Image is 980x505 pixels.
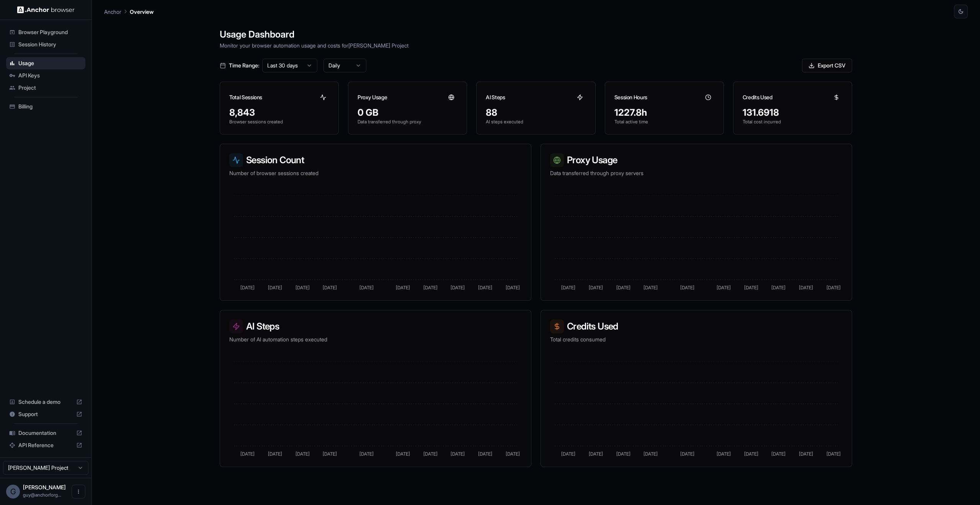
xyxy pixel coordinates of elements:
span: Guy Ben Simhon [23,484,66,490]
span: Time Range: [229,62,259,69]
tspan: [DATE] [771,285,786,290]
tspan: [DATE] [799,285,813,290]
tspan: [DATE] [616,451,630,457]
h3: Proxy Usage [550,153,843,167]
span: Usage [18,59,82,67]
tspan: [DATE] [296,285,310,290]
p: Number of AI automation steps executed [229,336,522,343]
span: guy@anchorforge.io [23,492,61,498]
span: API Keys [18,72,82,79]
tspan: [DATE] [296,451,310,457]
span: Support [18,410,73,418]
div: Support [6,408,85,420]
tspan: [DATE] [240,451,255,457]
tspan: [DATE] [451,285,465,290]
h3: Credits Used [550,320,843,333]
span: API Reference [18,441,73,449]
div: API Reference [6,439,85,451]
tspan: [DATE] [423,451,438,457]
div: 1227.8h [614,107,714,119]
div: Session History [6,38,85,51]
span: Browser Playground [18,28,82,36]
tspan: [DATE] [717,451,731,457]
span: Project [18,84,82,92]
h3: AI Steps [486,93,505,101]
tspan: [DATE] [506,285,520,290]
h3: Session Count [229,153,522,167]
tspan: [DATE] [240,285,255,290]
span: Session History [18,41,82,48]
span: Documentation [18,429,73,437]
tspan: [DATE] [826,285,841,290]
p: AI steps executed [486,119,586,125]
p: Total credits consumed [550,336,843,343]
div: 0 GB [358,107,457,119]
tspan: [DATE] [744,451,758,457]
p: Monitor your browser automation usage and costs for [PERSON_NAME] Project [220,41,852,49]
p: Data transferred through proxy servers [550,169,843,177]
p: Number of browser sessions created [229,169,522,177]
div: Usage [6,57,85,69]
tspan: [DATE] [268,285,282,290]
tspan: [DATE] [644,285,658,290]
div: Project [6,82,85,94]
button: Export CSV [802,59,852,72]
p: Total cost incurred [743,119,843,125]
tspan: [DATE] [323,451,337,457]
p: Data transferred through proxy [358,119,457,125]
tspan: [DATE] [680,451,694,457]
h3: Proxy Usage [358,93,387,101]
tspan: [DATE] [826,451,841,457]
div: 88 [486,107,586,119]
tspan: [DATE] [323,285,337,290]
div: API Keys [6,69,85,82]
h3: Total Sessions [229,93,262,101]
nav: breadcrumb [104,7,154,16]
div: 8,843 [229,107,329,119]
p: Overview [130,8,154,16]
div: 131.6918 [743,107,843,119]
div: Browser Playground [6,26,85,38]
tspan: [DATE] [561,451,575,457]
tspan: [DATE] [506,451,520,457]
tspan: [DATE] [644,451,658,457]
tspan: [DATE] [589,285,603,290]
tspan: [DATE] [680,285,694,290]
tspan: [DATE] [396,451,410,457]
h1: Usage Dashboard [220,28,852,41]
tspan: [DATE] [478,285,492,290]
tspan: [DATE] [268,451,282,457]
div: G [6,485,20,498]
tspan: [DATE] [744,285,758,290]
tspan: [DATE] [589,451,603,457]
p: Total active time [614,119,714,125]
p: Browser sessions created [229,119,329,125]
tspan: [DATE] [478,451,492,457]
tspan: [DATE] [359,451,374,457]
h3: Credits Used [743,93,773,101]
button: Open menu [72,485,85,498]
tspan: [DATE] [396,285,410,290]
tspan: [DATE] [616,285,630,290]
div: Billing [6,100,85,113]
tspan: [DATE] [771,451,786,457]
div: Schedule a demo [6,396,85,408]
h3: AI Steps [229,320,522,333]
tspan: [DATE] [451,451,465,457]
span: Billing [18,103,82,110]
tspan: [DATE] [799,451,813,457]
tspan: [DATE] [423,285,438,290]
img: Anchor Logo [17,6,75,13]
h3: Session Hours [614,93,647,101]
p: Anchor [104,8,121,16]
tspan: [DATE] [717,285,731,290]
tspan: [DATE] [561,285,575,290]
tspan: [DATE] [359,285,374,290]
span: Schedule a demo [18,398,73,406]
div: Documentation [6,427,85,439]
